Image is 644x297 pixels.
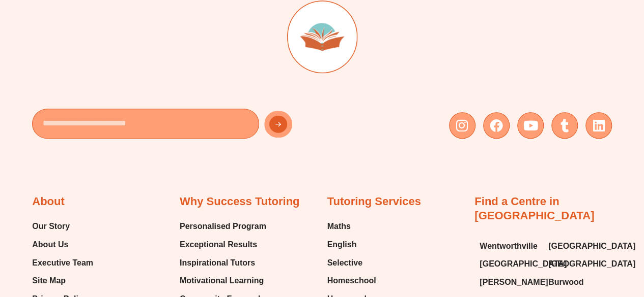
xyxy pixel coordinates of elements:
form: New Form [32,109,317,144]
span: Our Story [32,219,70,234]
a: Homeschool [327,273,376,288]
a: About Us [32,237,106,252]
a: Inspirational Tutors [180,255,266,271]
span: About Us [32,237,68,252]
a: Exceptional Results [180,237,266,252]
h2: Tutoring Services [327,194,421,209]
h2: Why Success Tutoring [180,194,300,209]
span: Executive Team [32,255,93,271]
span: English [327,237,357,252]
a: English [327,237,376,252]
h2: About [32,194,65,209]
span: Inspirational Tutors [180,255,255,271]
a: Executive Team [32,255,106,271]
a: Personalised Program [180,219,266,234]
span: Site Map [32,273,66,288]
span: Selective [327,255,362,271]
span: Exceptional Results [180,237,257,252]
a: Motivational Learning [180,273,266,288]
span: Maths [327,219,351,234]
a: Site Map [32,273,106,288]
a: Selective [327,255,376,271]
span: Motivational Learning [180,273,264,288]
a: Maths [327,219,376,234]
iframe: Chat Widget [474,182,644,297]
a: Our Story [32,219,106,234]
